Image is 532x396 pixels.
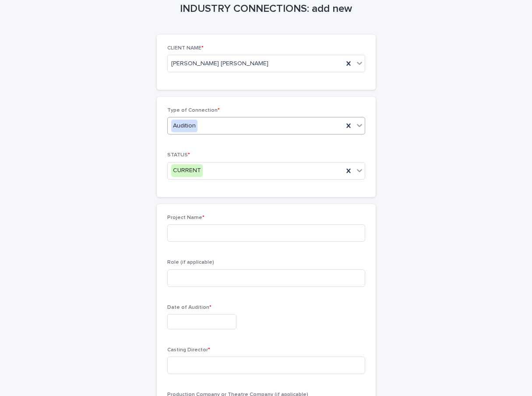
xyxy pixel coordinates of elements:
[157,3,376,15] h1: INDUSTRY CONNECTIONS: add new
[167,152,190,158] span: STATUS
[171,59,268,68] span: [PERSON_NAME] [PERSON_NAME]
[167,347,210,353] span: Casting Director
[167,260,214,265] span: Role (if applicable)
[167,46,204,51] span: CLIENT NAME
[167,108,220,113] span: Type of Connection
[167,305,211,310] span: Date of Audition
[171,120,197,132] div: Audition
[167,215,204,220] span: Project Name
[171,164,203,177] div: CURRENT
